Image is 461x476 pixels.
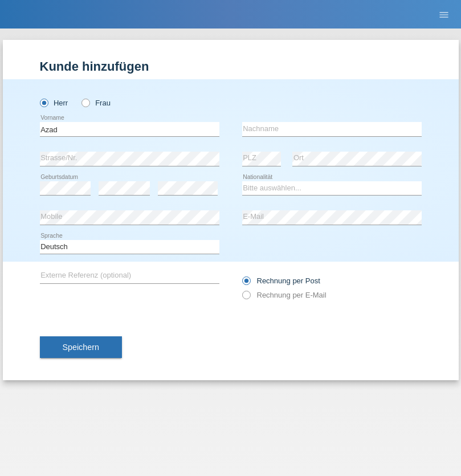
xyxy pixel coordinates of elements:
[438,9,450,21] i: menu
[81,99,111,107] label: Frau
[63,343,99,352] span: Speichern
[40,59,422,74] h1: Kunde hinzufügen
[40,336,122,358] button: Speichern
[242,276,320,285] label: Rechnung per Post
[81,99,89,106] input: Frau
[242,276,250,291] input: Rechnung per Post
[242,291,327,299] label: Rechnung per E-Mail
[433,11,455,18] a: menu
[40,99,68,107] label: Herr
[242,291,250,305] input: Rechnung per E-Mail
[40,99,47,106] input: Herr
